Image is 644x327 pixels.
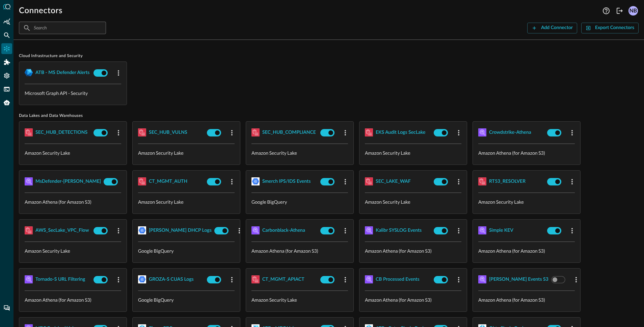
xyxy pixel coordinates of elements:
button: Carbonblack-Athena [262,225,305,236]
button: Export Connectors [581,23,639,33]
div: Addons [2,57,12,68]
div: ATB - MS Defender Alerts [35,69,89,77]
button: Logout [614,5,625,16]
p: Amazon Security Lake [478,198,575,205]
img: AWSAthena.svg [251,226,260,234]
button: CB Processed Events [376,274,420,285]
img: AWSAthena.svg [365,275,373,283]
img: AWSSecurityLake.svg [251,128,260,136]
div: Settings [1,70,12,81]
span: Cloud Infrastructure and Security [19,53,639,59]
div: CT_MGMT_AUTH [149,177,187,186]
img: GoogleBigQuery.svg [138,275,146,283]
div: Add Connector [541,24,573,32]
div: Connectors [1,43,12,54]
p: Google BigQuery [138,296,235,303]
button: ATB - MS Defender Alerts [35,67,89,78]
img: GoogleBigQuery.svg [138,226,146,234]
div: AWS_SecLake_VPC_Flow [35,226,89,235]
div: MsDefender-[PERSON_NAME] [35,177,101,186]
button: EKS Audit Logs SecLake [376,127,425,138]
div: Summary Insights [1,16,12,27]
p: Amazon Security Lake [138,149,235,156]
p: Amazon Athena (for Amazon S3) [365,247,461,254]
span: Data Lakes and Data Warehouses [19,113,639,119]
button: GROZA-S CUAS Logs [149,274,194,285]
button: Crowdstrike-Athena [489,127,531,138]
div: [PERSON_NAME] DHCP Logs [149,226,212,235]
button: Add Connector [527,23,577,33]
div: Chat [1,303,12,313]
div: SEC_HUB_VULNS [149,128,187,137]
img: AWSAthena.svg [478,226,486,234]
img: AWSSecurityLake.svg [138,177,146,185]
div: CT_MGMT_APIACT [262,275,304,284]
p: Amazon Security Lake [365,149,461,156]
input: Search [34,22,90,34]
p: Amazon Athena (for Amazon S3) [251,247,348,254]
img: AWSSecurityLake.svg [138,128,146,136]
div: Kalibr SYSLOG Events [376,226,422,235]
button: SEC_HUB_COMPLIANCE [262,127,316,138]
div: Smerch IPS/IDS Events [262,177,311,186]
div: GROZA-S CUAS Logs [149,275,194,284]
div: Carbonblack-Athena [262,226,305,235]
button: MsDefender-[PERSON_NAME] [35,176,101,187]
div: Tornado-S URL Filtering [35,275,85,284]
img: AWSAthena.svg [25,177,33,185]
p: Amazon Athena (for Amazon S3) [478,247,575,254]
button: SEC_HUB_VULNS [149,127,187,138]
button: SEC_LAKE_WAF [376,176,411,187]
div: Crowdstrike-Athena [489,128,531,137]
p: Amazon Athena (for Amazon S3) [25,296,121,303]
img: AWSSecurityLake.svg [478,177,486,185]
img: AWSSecurityLake.svg [251,275,260,283]
button: [PERSON_NAME] DHCP Logs [149,225,212,236]
button: AWS_SecLake_VPC_Flow [35,225,89,236]
div: SEC_HUB_DETECTIONS [35,128,87,137]
img: AWSAthena.svg [478,128,486,136]
div: EKS Audit Logs SecLake [376,128,425,137]
div: Export Connectors [595,24,634,32]
p: Amazon Security Lake [251,296,348,303]
img: AWSSecurityLake.svg [365,177,373,185]
button: [PERSON_NAME] Events S3 [489,274,548,285]
button: RT53_RESOLVER [489,176,526,187]
div: FSQL [1,84,12,95]
p: Amazon Security Lake [25,149,121,156]
div: Simple KEV [489,226,513,235]
button: SEC_HUB_DETECTIONS [35,127,87,138]
p: Microsoft Graph API - Security [25,90,121,97]
p: Amazon Security Lake [365,198,461,205]
button: CT_MGMT_APIACT [262,274,304,285]
div: SEC_LAKE_WAF [376,177,411,186]
p: Amazon Security Lake [138,198,235,205]
div: SEC_HUB_COMPLIANCE [262,128,316,137]
img: AWSAthena.svg [25,275,33,283]
img: AWSSecurityLake.svg [365,128,373,136]
img: AWSAthena.svg [365,226,373,234]
p: Amazon Athena (for Amazon S3) [478,296,575,303]
p: Amazon Athena (for Amazon S3) [478,149,575,156]
img: MicrosoftGraph.svg [25,69,33,77]
div: NB [628,6,638,16]
button: CT_MGMT_AUTH [149,176,187,187]
p: Google BigQuery [138,247,235,254]
button: Kalibr SYSLOG Events [376,225,422,236]
p: Google BigQuery [251,198,348,205]
div: Federated Search [1,30,12,41]
div: RT53_RESOLVER [489,177,526,186]
img: GoogleBigQuery.svg [251,177,260,185]
img: AWSSecurityLake.svg [25,226,33,234]
p: Amazon Athena (for Amazon S3) [365,296,461,303]
button: Smerch IPS/IDS Events [262,176,311,187]
div: [PERSON_NAME] Events S3 [489,275,548,284]
button: Tornado-S URL Filtering [35,274,85,285]
p: Amazon Athena (for Amazon S3) [25,198,121,205]
button: Simple KEV [489,225,513,236]
p: Amazon Security Lake [25,247,121,254]
img: AWSSecurityLake.svg [25,128,33,136]
button: Help [601,5,612,16]
p: Amazon Security Lake [251,149,348,156]
div: Query Agent [1,97,12,108]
